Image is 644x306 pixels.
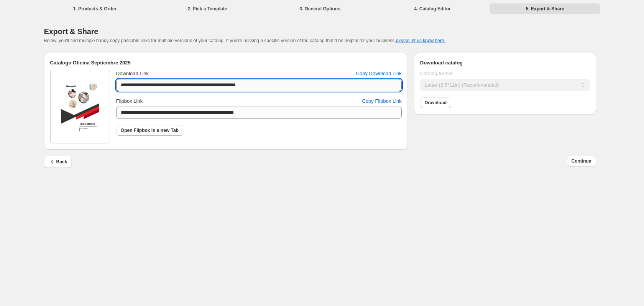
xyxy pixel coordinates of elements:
span: Back [49,158,67,166]
span: Copy Flipbox Link [362,97,402,105]
h2: Download catalog [420,59,590,67]
button: please let us know here. [396,38,445,43]
button: Back [44,156,72,168]
span: Continue [572,158,591,164]
span: Flipbox Link [116,98,143,104]
button: Continue [567,156,596,166]
span: Download [425,100,447,106]
span: Open Flipbox in a new Tab [121,127,179,133]
img: thumbImage [61,80,99,134]
span: Catalog format [420,71,453,76]
span: Download Link [116,71,149,76]
button: Copy Download Link [352,67,406,80]
span: Below, you'll find multiple handy copy passable links for multiple versions of your catalog. If y... [44,38,445,43]
span: Export & Share [44,27,99,36]
button: Copy Flipbox Link [358,95,406,107]
a: Download [420,97,451,108]
a: Open Flipbox in a new Tab [116,125,183,136]
h2: Catalogo Oficina Septiembre 2025 [50,59,402,67]
span: Copy Download Link [356,70,402,77]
